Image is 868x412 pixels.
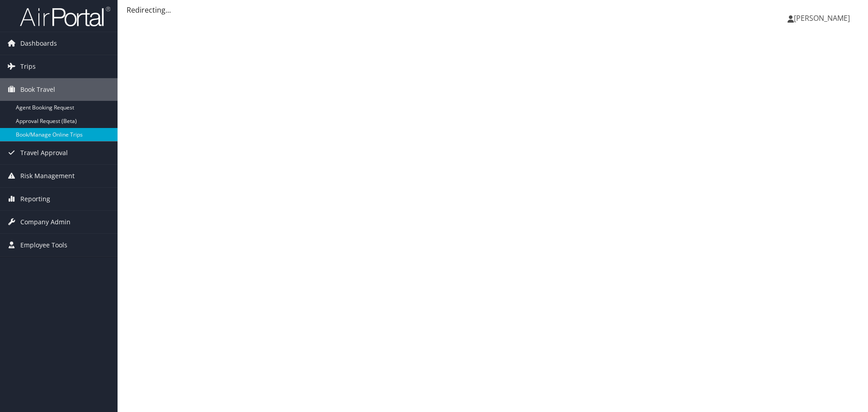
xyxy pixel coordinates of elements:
[794,13,850,23] span: [PERSON_NAME]
[20,234,67,256] span: Employee Tools
[20,32,57,55] span: Dashboards
[788,5,859,32] a: [PERSON_NAME]
[20,6,110,27] img: airportal-logo.png
[127,5,859,15] div: Redirecting...
[20,165,75,187] span: Risk Management
[20,55,36,78] span: Trips
[20,211,71,233] span: Company Admin
[20,78,55,101] span: Book Travel
[20,142,68,164] span: Travel Approval
[20,188,50,210] span: Reporting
